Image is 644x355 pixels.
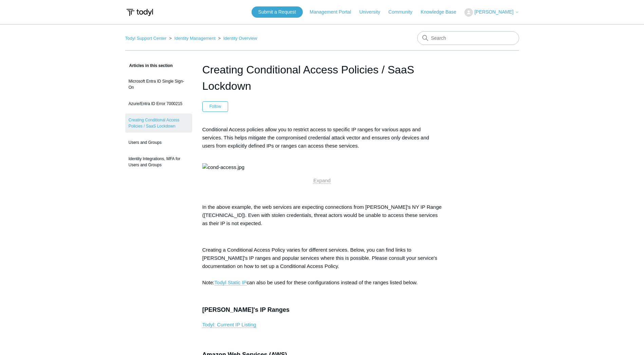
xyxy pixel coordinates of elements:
[125,75,192,94] a: Microsoft Entra ID Single Sign-On
[421,9,463,16] a: Knowledge Base
[125,97,192,110] a: Azure/Entra ID Error 7000215
[202,322,256,328] a: Todyl: Current IP Listing
[217,36,257,41] li: Identity Overview
[417,31,519,45] input: Search
[125,63,173,68] span: Articles in this section
[202,305,442,315] h3: [PERSON_NAME]'s IP Ranges
[125,114,192,133] a: Creating Conditional Access Policies / SaaS Lockdown
[464,8,519,17] button: [PERSON_NAME]
[125,36,167,41] a: Todyl Support Center
[310,9,358,16] a: Management Portal
[202,203,442,227] p: In the above example, the web services are expecting connections from [PERSON_NAME]'s NY IP Range...
[474,9,513,15] span: [PERSON_NAME]
[174,36,215,41] a: Identity Management
[223,36,257,41] a: Identity Overview
[125,6,154,19] img: Todyl Support Center Help Center home page
[252,6,303,18] a: Submit a Request
[125,152,192,171] a: Identity Integrations, MFA for Users and Groups
[202,246,442,287] p: Creating a Conditional Access Policy varies for different services. Below, you can find links to ...
[215,280,247,286] a: Todyl Static IP
[125,136,192,149] a: Users and Groups
[168,36,217,41] li: Identity Management
[202,101,228,112] button: Follow Article
[313,177,331,184] a: Expand
[388,9,419,16] a: Community
[359,9,387,16] a: University
[202,125,442,158] p: Conditional Access policies allow you to restrict access to specific IP ranges for various apps a...
[125,36,168,41] li: Todyl Support Center
[202,62,442,94] h1: Creating Conditional Access Policies / SaaS Lockdown
[202,163,244,171] img: cond-access.jpg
